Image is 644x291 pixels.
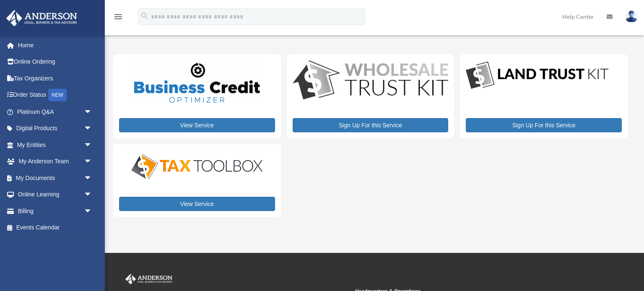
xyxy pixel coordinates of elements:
[48,89,67,101] div: NEW
[6,87,105,104] a: Order StatusNEW
[6,153,105,170] a: My Anderson Teamarrow_drop_down
[6,136,105,153] a: My Entitiesarrow_drop_down
[140,11,149,21] i: search
[6,54,105,70] a: Online Ordering
[293,60,449,101] img: WS-Trust-Kit-lgo-1.jpg
[119,118,275,132] a: View Service
[84,120,101,137] span: arrow_drop_down
[84,170,101,187] span: arrow_drop_down
[84,103,101,121] span: arrow_drop_down
[6,219,105,236] a: Events Calendar
[6,70,105,87] a: Tax Organizers
[113,12,123,22] i: menu
[625,10,638,23] img: User Pic
[6,186,105,203] a: Online Learningarrow_drop_down
[119,197,275,211] a: View Service
[6,203,105,219] a: Billingarrow_drop_down
[113,15,123,22] a: menu
[466,118,622,132] a: Sign Up For this Service
[6,37,105,54] a: Home
[6,120,101,137] a: Digital Productsarrow_drop_down
[84,203,101,220] span: arrow_drop_down
[84,136,101,154] span: arrow_drop_down
[466,60,608,91] img: LandTrust_lgo-1.jpg
[124,274,174,285] img: Anderson Advisors Platinum Portal
[4,10,80,26] img: Anderson Advisors Platinum Portal
[6,170,105,186] a: My Documentsarrow_drop_down
[6,103,105,120] a: Platinum Q&Aarrow_drop_down
[84,153,101,170] span: arrow_drop_down
[84,186,101,203] span: arrow_drop_down
[293,118,449,132] a: Sign Up For this Service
